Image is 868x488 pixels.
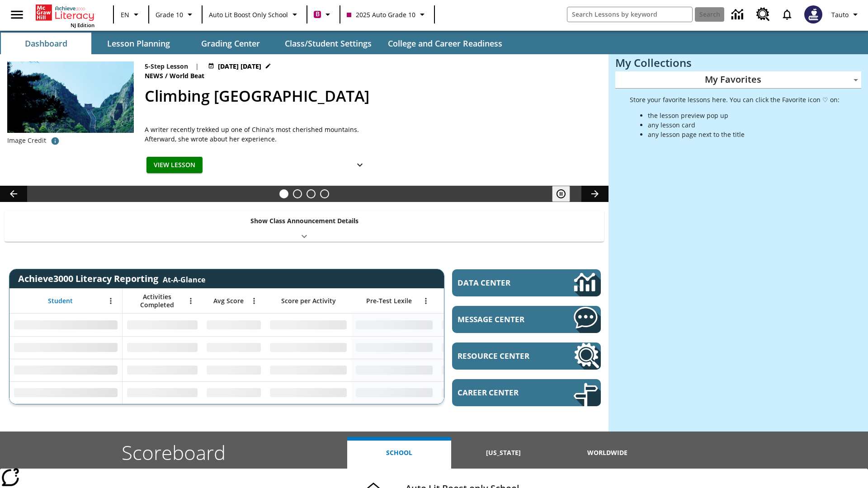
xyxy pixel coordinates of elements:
p: Image Credit [7,136,46,145]
button: College and Career Readiness [381,33,509,54]
div: No Data, [202,314,265,336]
input: search field [567,7,692,22]
span: Data Center [458,277,543,288]
span: Resource Center [458,351,547,361]
div: Home [36,3,94,28]
span: [DATE] [DATE] [218,61,261,71]
li: any lesson page next to the title [648,130,840,139]
button: Slide 1 Climbing Mount Tai [279,189,288,198]
div: No Data, [202,359,265,381]
button: Class/Student Settings [278,33,379,54]
button: Lesson carousel, Next [581,186,609,202]
a: Data Center [452,269,601,296]
button: Open Menu [184,294,198,308]
div: Show Class Announcement Details [5,211,604,242]
button: Grade: Grade 10, Select a grade [152,6,199,23]
div: No Data, [202,336,265,359]
p: 5-Step Lesson [145,61,188,71]
img: Avatar [804,5,822,23]
div: No Data, [123,359,202,381]
a: Data Center [726,2,751,27]
button: School: Auto Lit Boost only School, Select your school [205,6,304,23]
span: B [316,9,320,20]
button: View Lesson [146,157,203,174]
button: Open Menu [247,294,261,308]
span: Activities Completed [127,293,187,309]
button: Open Menu [104,294,118,308]
button: Dashboard [1,33,91,54]
span: Avg Score [213,297,244,305]
button: Profile/Settings [828,6,864,23]
a: Resource Center, Will open in new tab [452,343,601,370]
button: [US_STATE] [451,437,555,469]
button: Worldwide [556,437,660,469]
span: 2025 Auto Grade 10 [347,10,415,19]
span: Message Center [458,314,547,324]
img: 6000 stone steps to climb Mount Tai in Chinese countryside [7,61,134,133]
button: Show Details [351,157,369,174]
div: No Data, [437,359,523,381]
li: any lesson card [648,120,840,130]
p: Store your favorite lessons here. You can click the Favorite icon ♡ on: [630,95,840,104]
span: World Beat [170,71,206,81]
a: Notifications [775,3,799,26]
button: Slide 4 Career Lesson [320,189,329,198]
span: | [195,61,199,71]
div: No Data, [437,314,523,336]
li: the lesson preview pop up [648,111,840,120]
div: No Data, [123,336,202,359]
a: Resource Center, Will open in new tab [751,2,775,27]
button: Class: 2025 Auto Grade 10, Select your class [343,6,431,23]
button: Select a new avatar [799,3,828,26]
button: Grading Center [185,33,276,54]
button: Boost Class color is violet red. Change class color [310,6,337,23]
span: Score per Activity [281,297,336,305]
div: Pause [552,186,579,202]
button: Lesson Planning [93,33,184,54]
span: / [165,71,168,80]
div: No Data, [123,381,202,404]
div: At-A-Glance [163,273,205,285]
a: Home [36,4,94,22]
button: Open Menu [419,294,433,308]
button: Pause [552,186,570,202]
button: Language: EN, Select a language [117,6,146,23]
button: Credit for photo and all related images: Public Domain/Charlie Fong [46,133,64,149]
button: Slide 3 Pre-release lesson [307,189,316,198]
button: Slide 2 Defining Our Government's Purpose [293,189,302,198]
div: No Data, [123,314,202,336]
button: Jul 22 - Jun 30 Choose Dates [206,61,273,71]
div: A writer recently trekked up one of China's most cherished mountains. Afterward, she wrote about ... [145,125,371,144]
a: Career Center [452,379,601,406]
span: News [145,71,165,81]
button: Open side menu [4,1,30,28]
span: Career Center [458,387,547,398]
a: Message Center [452,306,601,333]
button: School [347,437,451,469]
span: EN [121,10,129,19]
span: Grade 10 [156,10,183,19]
div: No Data, [202,381,265,404]
span: Auto Lit Boost only School [209,10,288,19]
span: NJ Edition [71,22,94,28]
h3: My Collections [615,56,861,69]
h2: Climbing Mount Tai [145,84,598,108]
p: Show Class Announcement Details [250,216,359,225]
div: My Favorites [615,71,861,89]
span: Student [48,297,73,305]
span: Pre-Test Lexile [366,297,412,305]
div: No Data, [437,336,523,359]
div: No Data, [437,381,523,404]
span: Achieve3000 Literacy Reporting [18,272,205,285]
span: Tauto [831,10,849,19]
